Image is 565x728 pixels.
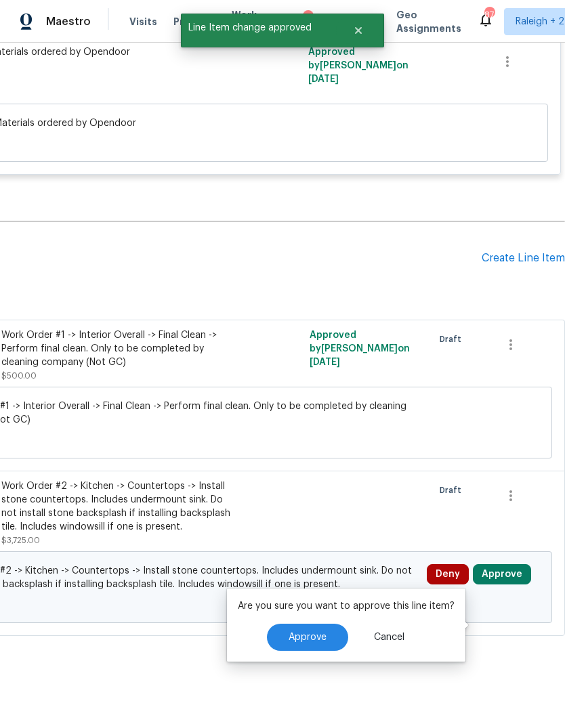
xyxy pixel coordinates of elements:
[181,14,336,42] span: Line Item change approved
[238,599,455,613] p: Are you sure you want to approve this line item?
[303,10,314,24] div: 3
[473,564,531,584] button: Approve
[1,328,240,369] div: Work Order #1 -> Interior Overall -> Final Clean -> Perform final clean. Only to be completed by ...
[310,358,340,367] span: [DATE]
[482,252,565,265] div: Create Line Item
[374,633,404,643] span: Cancel
[1,372,37,380] span: $500.00
[427,564,469,584] button: Deny
[440,333,467,346] span: Draft
[352,624,426,651] button: Cancel
[1,536,40,544] span: $3,725.00
[267,624,348,651] button: Approve
[232,8,266,35] span: Work Orders
[310,330,410,367] span: Approved by [PERSON_NAME] on
[484,8,494,22] div: 87
[46,15,91,28] span: Maestro
[1,479,240,534] div: Work Order #2 -> Kitchen -> Countertops -> Install stone countertops. Includes undermount sink. D...
[173,15,215,28] span: Projects
[396,8,461,35] span: Geo Assignments
[308,74,339,84] span: [DATE]
[440,484,467,497] span: Draft
[289,633,327,643] span: Approve
[129,15,157,28] span: Visits
[516,15,564,28] span: Raleigh + 2
[336,17,381,44] button: Close
[308,47,409,84] span: Approved by [PERSON_NAME] on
